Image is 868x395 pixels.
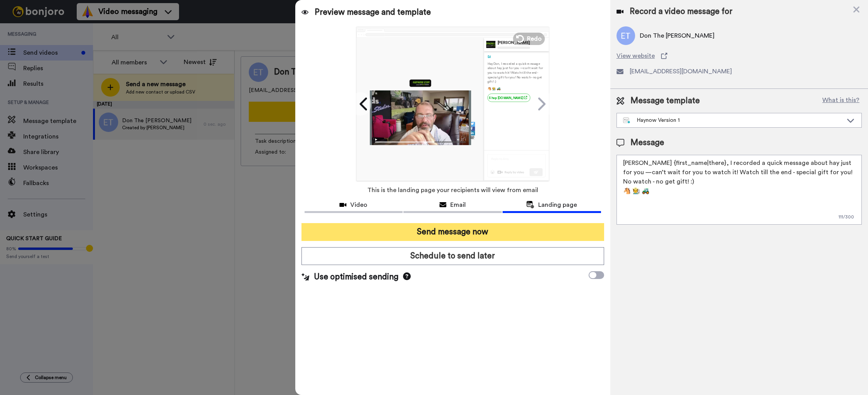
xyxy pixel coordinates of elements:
span: Video [350,200,367,210]
span: Message [630,137,664,149]
span: Message template [630,95,700,107]
span: View website [617,51,655,61]
img: reply-preview.svg [487,154,545,177]
button: Send message now [301,223,604,241]
span: Landing page [538,200,577,210]
span: Use optimised sending [314,271,398,283]
img: player-controls-full.svg [370,136,471,145]
a: Shop [DOMAIN_NAME] [487,94,530,102]
div: Ed [487,54,545,59]
span: This is the landing page your recipients will view from email [367,182,538,199]
img: 398b0d2d-d52f-4d5a-bb4f-8968adb9b67c [408,78,432,88]
p: Hay Don , I recorded a quick message about hay just for you —can’t wait for you to watch it! Watc... [487,61,545,83]
a: View website [617,51,862,61]
button: What is this? [820,95,862,107]
div: Haynow Version 1 [623,116,843,124]
span: [EMAIL_ADDRESS][DOMAIN_NAME] [630,67,732,76]
textarea: [PERSON_NAME] {first_name|there}, I recorded a quick message about hay just for you —can’t wait f... [617,155,862,225]
span: Email [450,200,466,210]
img: nextgen-template.svg [623,118,630,124]
p: 🐴 🧑‍🌾 🚜 [487,87,545,91]
button: Schedule to send later [301,247,604,265]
